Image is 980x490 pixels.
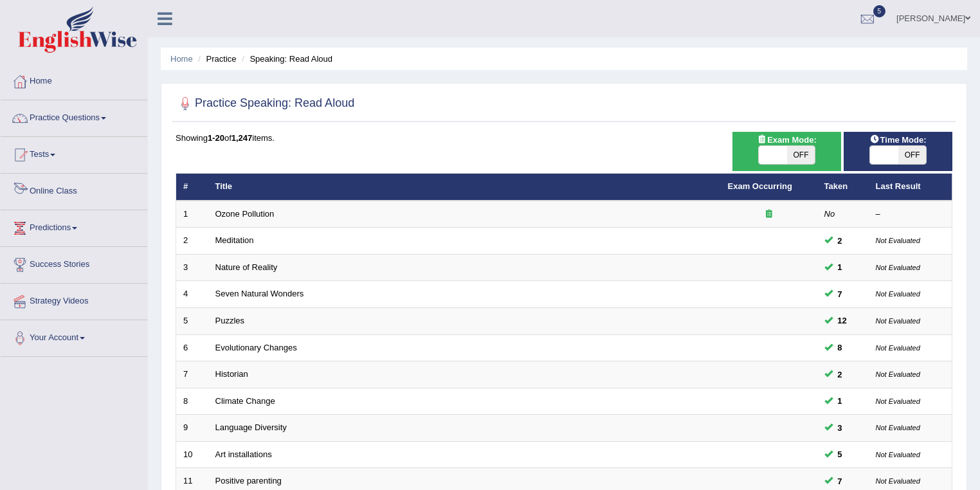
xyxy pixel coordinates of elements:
[1,64,147,96] a: Home
[215,316,245,325] a: Puzzles
[215,262,278,272] a: Nature of Reality
[176,441,208,468] td: 10
[833,341,848,354] span: You can still take this question
[787,146,815,164] span: OFF
[833,421,848,435] span: You can still take this question
[865,133,932,147] span: Time Mode:
[833,448,848,461] span: You can still take this question
[1,174,147,206] a: Online Class
[876,424,920,431] small: Not Evaluated
[728,208,810,221] div: Exam occurring question
[176,201,208,228] td: 1
[215,235,254,245] a: Meditation
[215,449,272,459] a: Art installations
[876,290,920,298] small: Not Evaluated
[833,475,848,488] span: You can still take this question
[239,53,332,65] li: Speaking: Read Aloud
[833,260,848,274] span: You can still take this question
[1,210,147,242] a: Predictions
[176,228,208,255] td: 2
[833,234,848,248] span: You can still take this question
[752,133,821,147] span: Exam Mode:
[876,370,920,378] small: Not Evaluated
[833,287,848,301] span: You can still take this question
[231,133,253,143] b: 1,247
[876,317,920,325] small: Not Evaluated
[1,137,147,169] a: Tests
[176,334,208,361] td: 6
[176,415,208,442] td: 9
[176,308,208,335] td: 5
[728,181,792,191] a: Exam Occurring
[176,132,952,144] div: Showing of items.
[833,394,848,408] span: You can still take this question
[876,208,945,221] div: –
[176,388,208,415] td: 8
[208,133,224,143] b: 1-20
[215,476,282,485] a: Positive parenting
[176,361,208,388] td: 7
[215,289,304,298] a: Seven Natural Wonders
[176,254,208,281] td: 3
[824,209,835,219] em: No
[1,247,147,279] a: Success Stories
[876,264,920,271] small: Not Evaluated
[176,281,208,308] td: 4
[208,174,721,201] th: Title
[215,422,287,432] a: Language Diversity
[195,53,236,65] li: Practice
[1,284,147,316] a: Strategy Videos
[898,146,927,164] span: OFF
[732,132,841,171] div: Show exams occurring in exams
[876,344,920,352] small: Not Evaluated
[170,54,193,64] a: Home
[817,174,869,201] th: Taken
[1,320,147,352] a: Your Account
[876,397,920,405] small: Not Evaluated
[176,94,354,113] h2: Practice Speaking: Read Aloud
[876,237,920,244] small: Not Evaluated
[873,5,886,17] span: 5
[833,314,852,327] span: You can still take this question
[176,174,208,201] th: #
[1,100,147,132] a: Practice Questions
[876,477,920,485] small: Not Evaluated
[833,368,848,381] span: You can still take this question
[215,369,248,379] a: Historian
[215,343,297,352] a: Evolutionary Changes
[215,209,275,219] a: Ozone Pollution
[869,174,952,201] th: Last Result
[876,451,920,458] small: Not Evaluated
[215,396,275,406] a: Climate Change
